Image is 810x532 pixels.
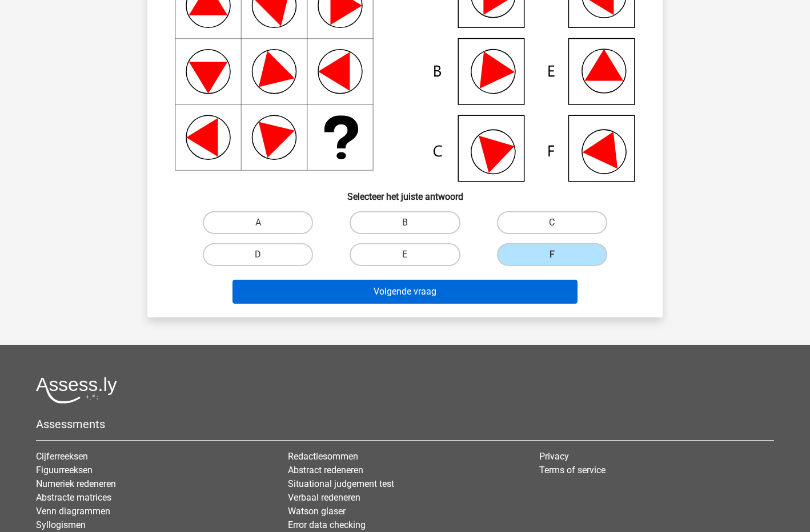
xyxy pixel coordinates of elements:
[350,243,460,266] label: E
[288,451,358,462] a: Redactiesommen
[497,243,607,266] label: F
[166,182,644,202] h6: Selecteer het juiste antwoord
[203,211,313,234] label: A
[288,519,366,530] a: Error data checking
[539,451,569,462] a: Privacy
[288,492,360,503] a: Verbaal redeneren
[36,417,774,431] h5: Assessments
[350,211,460,234] label: B
[497,211,607,234] label: C
[288,506,346,517] a: Watson glaser
[232,280,578,304] button: Volgende vraag
[36,377,117,404] img: Assessly logo
[36,506,110,517] a: Venn diagrammen
[36,451,88,462] a: Cijferreeksen
[36,465,93,475] a: Figuurreeksen
[203,243,313,266] label: D
[36,478,116,489] a: Numeriek redeneren
[36,519,86,530] a: Syllogismen
[288,478,394,489] a: Situational judgement test
[288,465,363,475] a: Abstract redeneren
[539,465,606,475] a: Terms of service
[36,492,111,503] a: Abstracte matrices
